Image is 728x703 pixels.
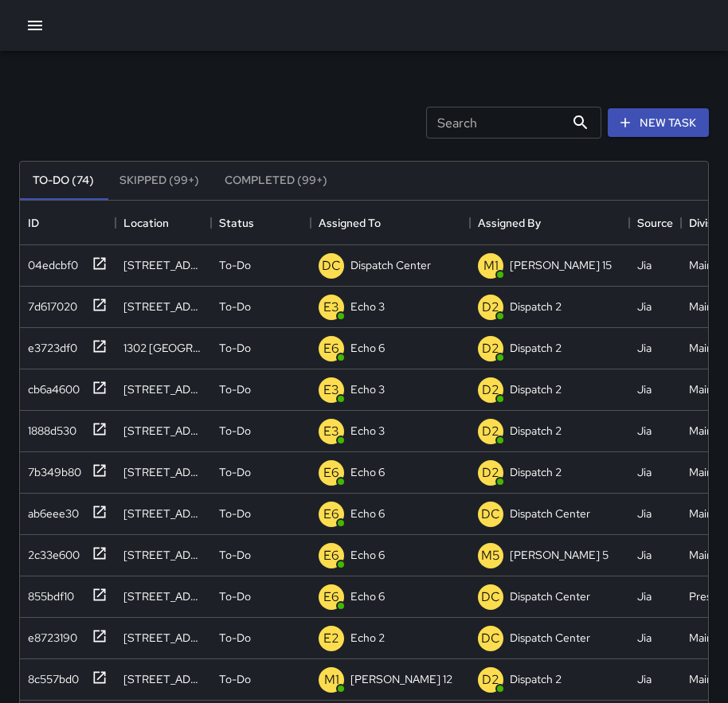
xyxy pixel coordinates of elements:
[323,381,339,400] p: E3
[350,588,385,604] p: Echo 6
[510,588,590,604] p: Dispatch Center
[219,630,251,646] p: To-Do
[123,423,203,439] div: 755 Franklin Street
[510,381,562,397] p: Dispatch 2
[637,257,652,273] div: Jia
[510,340,562,356] p: Dispatch 2
[115,201,211,245] div: Location
[482,339,499,358] p: D2
[219,671,251,687] p: To-Do
[22,623,77,646] div: e8723190
[22,334,77,356] div: e3723df0
[350,464,385,480] p: Echo 6
[22,458,81,480] div: 7b349b80
[510,630,590,646] p: Dispatch Center
[483,256,499,275] p: M1
[350,630,385,646] p: Echo 2
[350,671,452,687] p: [PERSON_NAME] 12
[123,299,203,314] div: 2350 Harrison Street
[637,381,652,397] div: Jia
[637,201,673,245] div: Source
[350,257,431,273] p: Dispatch Center
[123,506,203,521] div: 521 16th Street
[510,547,609,563] p: [PERSON_NAME] 5
[510,257,612,273] p: [PERSON_NAME] 15
[322,256,341,275] p: DC
[637,299,652,314] div: Jia
[608,108,709,138] button: New Task
[481,629,500,648] p: DC
[123,630,203,646] div: 2359 Waverly Street
[637,464,652,480] div: Jia
[637,630,652,646] div: Jia
[22,582,74,604] div: 855bdf10
[123,257,203,273] div: 337 15th Street
[510,506,590,521] p: Dispatch Center
[470,201,629,245] div: Assigned By
[482,463,499,482] p: D2
[219,423,251,439] p: To-Do
[637,547,652,563] div: Jia
[211,201,311,245] div: Status
[637,671,652,687] div: Jia
[481,546,500,565] p: M5
[123,547,203,563] div: 287 17th Street
[482,298,499,317] p: D2
[219,588,251,604] p: To-Do
[22,375,80,397] div: cb6a4600
[478,201,541,245] div: Assigned By
[20,162,107,200] button: To-Do (74)
[323,422,339,441] p: E3
[107,162,212,200] button: Skipped (99+)
[323,546,339,565] p: E6
[510,671,562,687] p: Dispatch 2
[350,547,385,563] p: Echo 6
[510,464,562,480] p: Dispatch 2
[22,416,76,439] div: 1888d530
[323,463,339,482] p: E6
[20,201,115,245] div: ID
[22,665,79,687] div: 8c557bd0
[219,257,251,273] p: To-Do
[510,299,562,314] p: Dispatch 2
[219,547,251,563] p: To-Do
[323,629,339,648] p: E2
[123,381,203,397] div: 824 Franklin Street
[350,423,385,439] p: Echo 3
[22,292,77,314] div: 7d617020
[22,251,78,273] div: 04edcbf0
[123,201,169,245] div: Location
[323,298,339,317] p: E3
[350,299,385,314] p: Echo 3
[481,588,500,607] p: DC
[350,381,385,397] p: Echo 3
[482,422,499,441] p: D2
[123,464,203,480] div: 655 12th Street
[323,505,339,524] p: E6
[319,201,381,245] div: Assigned To
[350,340,385,356] p: Echo 6
[123,588,203,604] div: 2311 Harrison Street
[323,339,339,358] p: E6
[637,340,652,356] div: Jia
[219,299,251,314] p: To-Do
[123,340,203,356] div: 1302 Broadway
[311,201,470,245] div: Assigned To
[350,506,385,521] p: Echo 6
[212,162,340,200] button: Completed (99+)
[629,201,681,245] div: Source
[482,381,499,400] p: D2
[481,505,500,524] p: DC
[219,464,251,480] p: To-Do
[22,499,79,521] div: ab6eee30
[323,588,339,607] p: E6
[324,670,339,689] p: M1
[219,340,251,356] p: To-Do
[219,201,254,245] div: Status
[637,588,652,604] div: Jia
[219,381,251,397] p: To-Do
[22,541,80,563] div: 2c33e600
[28,201,39,245] div: ID
[510,423,562,439] p: Dispatch 2
[637,506,652,521] div: Jia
